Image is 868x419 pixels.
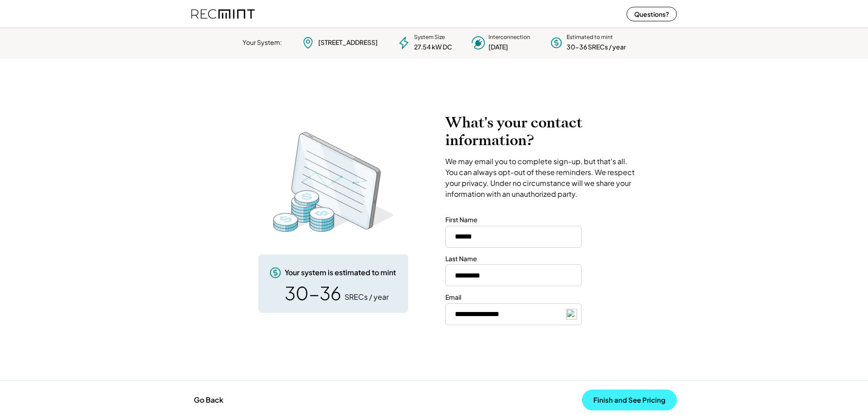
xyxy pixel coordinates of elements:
[191,390,226,410] button: Go Back
[445,114,638,149] h2: What's your contact information?
[261,127,406,236] img: RecMintArtboard%203%20copy%204.png
[242,38,282,47] div: Your System:
[345,292,389,302] div: SRECs / year
[626,7,677,21] button: Questions?
[488,43,508,52] div: [DATE]
[445,293,461,302] div: Email
[566,309,577,320] img: npw-badge-icon-locked.svg
[318,38,378,47] div: [STREET_ADDRESS]
[414,43,452,52] div: 27.54 kW DC
[445,254,477,263] div: Last Name
[191,2,255,26] img: recmint-logotype%403x%20%281%29.jpeg
[414,34,445,41] div: System Size
[285,284,341,302] div: 30-36
[488,34,530,41] div: Interconnection
[567,43,626,52] div: 30-36 SRECs / year
[567,34,613,41] div: Estimated to mint
[582,390,677,410] button: Finish and See Pricing
[285,268,396,278] div: Your system is estimated to mint
[445,156,638,200] div: We may email you to complete sign-up, but that’s all. You can always opt-out of these reminders. ...
[445,215,478,224] div: First Name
